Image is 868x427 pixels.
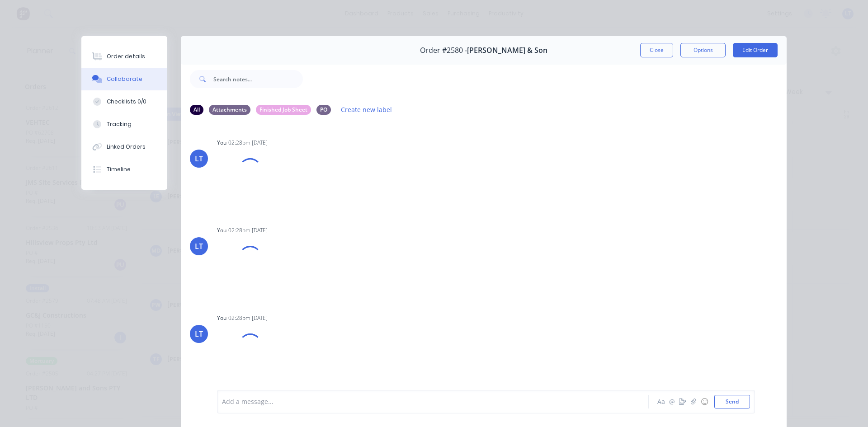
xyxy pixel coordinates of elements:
[195,153,203,164] div: LT
[81,90,167,113] button: Checklists 0/0
[107,75,142,83] div: Collaborate
[213,70,303,88] input: Search notes...
[107,52,145,61] div: Order details
[656,396,666,407] button: Aa
[190,105,203,115] div: All
[316,105,331,115] div: PO
[680,43,726,57] button: Options
[467,46,547,55] span: [PERSON_NAME] & Son
[195,328,203,339] div: LT
[228,226,268,235] div: 02:28pm [DATE]
[666,396,677,407] button: @
[81,68,167,90] button: Collaborate
[81,136,167,158] button: Linked Orders
[699,396,710,407] button: ☺
[107,165,131,174] div: Timeline
[81,113,167,136] button: Tracking
[733,43,778,57] button: Edit Order
[640,43,673,57] button: Close
[420,46,467,55] span: Order #2580 -
[714,395,750,408] button: Send
[217,314,226,322] div: You
[81,45,167,68] button: Order details
[107,120,132,128] div: Tracking
[228,314,268,322] div: 02:28pm [DATE]
[107,98,146,106] div: Checklists 0/0
[209,105,250,115] div: Attachments
[228,139,268,147] div: 02:28pm [DATE]
[217,226,226,235] div: You
[107,143,146,151] div: Linked Orders
[81,158,167,181] button: Timeline
[336,103,397,116] button: Create new label
[217,139,226,147] div: You
[195,241,203,252] div: LT
[256,105,311,115] div: Finished Job Sheet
